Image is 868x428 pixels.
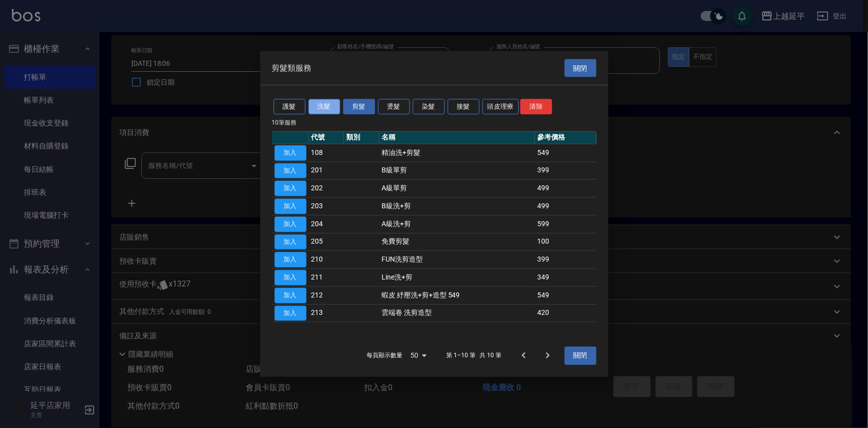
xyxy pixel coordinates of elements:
td: 精油洗+剪髮 [379,144,535,162]
td: B級單剪 [379,162,535,180]
button: 加入 [275,145,306,160]
td: 100 [535,233,596,251]
td: 549 [535,286,596,304]
td: 210 [309,251,344,269]
button: 加入 [275,270,306,285]
th: 參考價格 [535,131,596,144]
th: 類別 [344,131,379,144]
th: 代號 [309,131,344,144]
td: 212 [309,286,344,304]
button: 加入 [275,181,306,196]
td: 203 [309,197,344,215]
p: 每頁顯示數量 [367,351,402,360]
td: 420 [535,304,596,322]
button: 剪髮 [343,99,375,115]
span: 剪髮類服務 [272,63,312,73]
td: 399 [535,251,596,269]
td: 399 [535,162,596,180]
td: 599 [535,215,596,233]
button: 加入 [275,216,306,232]
button: 頭皮理療 [482,99,519,115]
td: 499 [535,179,596,197]
td: 349 [535,269,596,286]
button: 接髮 [448,99,480,115]
button: 加入 [275,199,306,214]
button: 關閉 [565,347,596,365]
button: 清除 [520,99,552,115]
button: 加入 [275,287,306,303]
td: 205 [309,233,344,251]
button: 護髮 [274,99,305,115]
p: 第 1–10 筆 共 10 筆 [446,351,501,360]
td: 蝦皮 紓壓洗+剪+造型 549 [379,286,535,304]
td: 免費剪髮 [379,233,535,251]
button: 加入 [275,234,306,250]
button: 加入 [275,252,306,268]
td: 202 [309,179,344,197]
button: 染髮 [413,99,445,115]
td: 211 [309,269,344,286]
td: 204 [309,215,344,233]
th: 名稱 [379,131,535,144]
td: A級洗+剪 [379,215,535,233]
button: 洗髮 [308,99,340,115]
td: Line洗+剪 [379,269,535,286]
td: 213 [309,304,344,322]
td: 549 [535,144,596,162]
td: B級洗+剪 [379,197,535,215]
div: 50 [406,342,430,369]
td: 雲端卷 洗剪造型 [379,304,535,322]
td: 201 [309,162,344,180]
td: 108 [309,144,344,162]
button: 加入 [275,305,306,321]
td: 499 [535,197,596,215]
button: 關閉 [565,59,596,77]
button: 加入 [275,163,306,178]
td: A級單剪 [379,179,535,197]
button: 燙髮 [378,99,410,115]
td: FUN洗剪造型 [379,251,535,269]
p: 10 筆服務 [272,118,596,127]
